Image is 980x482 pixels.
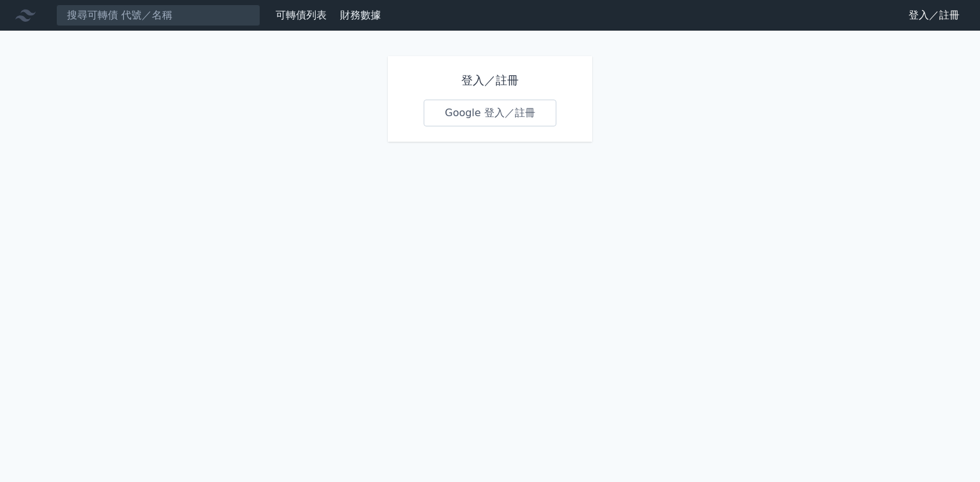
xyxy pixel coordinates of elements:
[424,100,556,126] a: Google 登入／註冊
[340,9,381,21] a: 財務數據
[276,9,327,21] a: 可轉債列表
[898,5,970,26] a: 登入／註冊
[424,72,556,89] h1: 登入／註冊
[56,4,260,26] input: 搜尋可轉債 代號／名稱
